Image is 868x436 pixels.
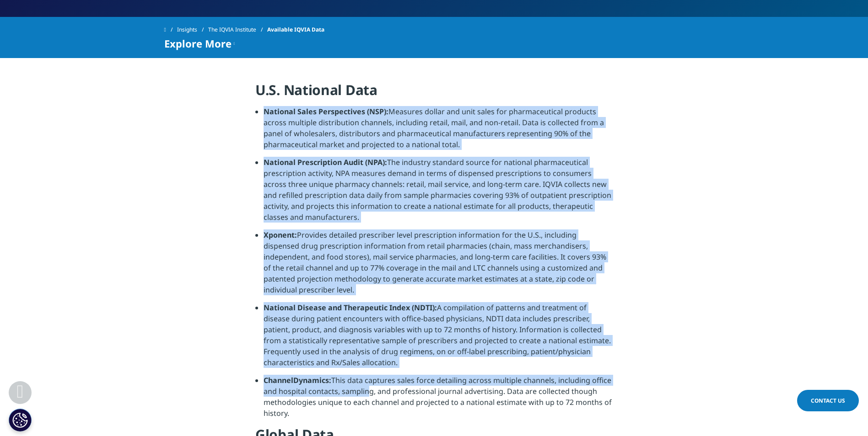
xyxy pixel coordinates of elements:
[264,106,388,117] strong: National Sales Perspectives (NSP):
[264,230,297,240] strong: Xponent:
[267,21,324,38] span: Available IQVIA Data
[264,157,613,229] li: The industry standard source for national pharmaceutical prescription activity, NPA measures dema...
[811,397,845,404] span: Contact Us
[264,106,613,157] li: Measures dollar and unit sales for pharmaceutical products across multiple distribution channels,...
[164,38,232,49] span: Explore More
[208,21,267,38] a: The IQVIA Institute
[255,81,613,106] h4: U.S. National Data
[177,21,208,38] a: Insights
[797,390,859,411] a: Contact Us
[264,157,387,167] strong: National Prescription Audit (NPA):
[264,303,437,313] strong: National Disease and Therapeutic Index (NDTI):
[264,302,613,375] li: A compilation of patterns and treatment of disease during patient encounters with office-based ph...
[9,409,32,431] button: Cookies Settings
[264,375,331,385] strong: ChannelDynamics:
[264,229,613,302] li: Provides detailed prescriber level prescription information for the U.S., including dispensed dru...
[264,375,613,425] li: This data captures sales force detailing across multiple channels, including office and hospital ...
